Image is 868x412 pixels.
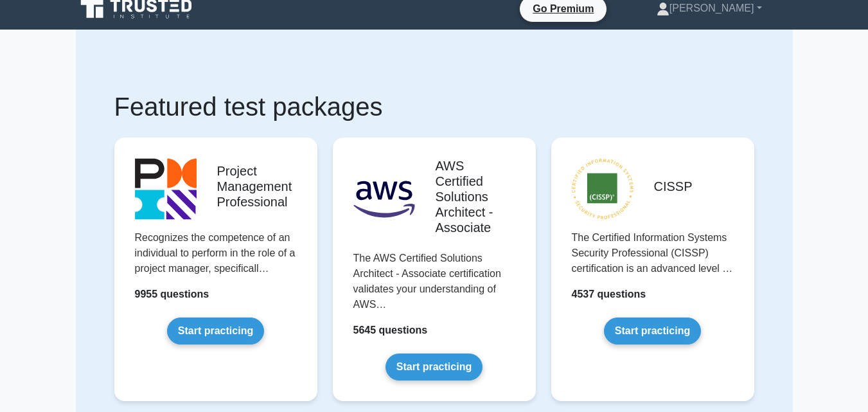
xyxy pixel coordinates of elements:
[114,91,754,122] h1: Featured test packages
[525,1,601,17] a: Go Premium
[167,318,264,345] a: Start practicing
[604,318,701,345] a: Start practicing
[385,354,483,381] a: Start practicing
